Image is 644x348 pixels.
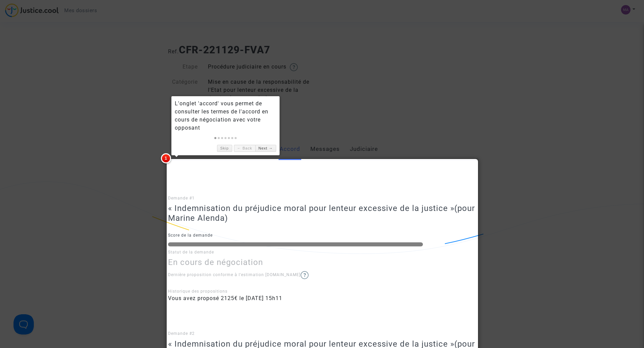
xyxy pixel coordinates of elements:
p: Demande #2 [168,329,476,338]
span: 1 [161,153,171,163]
div: L'onglet 'accord' vous permet de consulter les termes de l'accord en cours de négociation avec vo... [175,100,276,132]
p: Statut de la demande [168,248,476,257]
span: Dernière proposition conforme à l'estimation [DOMAIN_NAME] [168,272,309,277]
a: ← Back [234,145,255,152]
span: (pour Marine Alenda) [168,204,475,223]
a: Skip [217,145,232,152]
img: help.svg [301,271,309,279]
h3: En cours de négociation [168,258,476,267]
a: Next → [255,145,276,152]
p: Score de la demande [168,231,476,240]
span: Vous avez proposé 2125€ le [DATE] 15h11 [168,295,282,301]
p: Demande #1 [168,194,476,203]
h3: « Indemnisation du préjudice moral pour lenteur excessive de la justice » [168,204,476,223]
div: Historique des propositions [168,288,476,294]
